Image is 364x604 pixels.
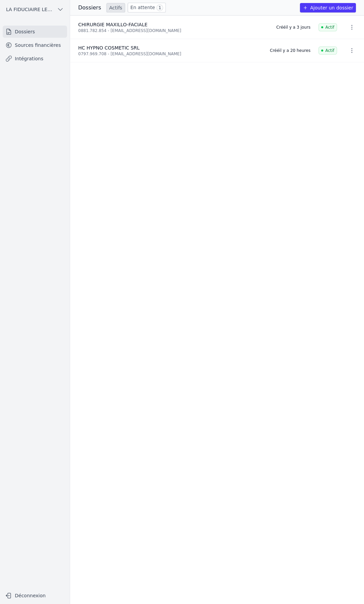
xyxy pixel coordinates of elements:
span: Actif [318,23,337,31]
div: 0797.969.708 - [EMAIL_ADDRESS][DOMAIN_NAME] [78,51,262,57]
span: CHIRURGIE MAXILLO-FACIALE [78,22,148,27]
a: Sources financières [3,39,67,51]
a: Intégrations [3,53,67,65]
span: LA FIDUCIAIRE LEMAIRE SA [6,6,54,13]
div: Créé il y a 3 jours [276,25,310,30]
button: LA FIDUCIAIRE LEMAIRE SA [3,4,67,15]
div: 0881.782.854 - [EMAIL_ADDRESS][DOMAIN_NAME] [78,28,268,33]
a: Actifs [107,3,125,12]
h3: Dossiers [78,4,101,12]
button: Déconnexion [3,590,67,601]
button: Ajouter un dossier [300,3,356,12]
div: Créé il y a 20 heures [270,48,310,53]
span: 1 [156,4,163,11]
span: HC HYPNO COSMETIC SRL [78,45,140,51]
a: En attente 1 [128,3,166,12]
a: Dossiers [3,26,67,38]
span: Actif [318,46,337,55]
